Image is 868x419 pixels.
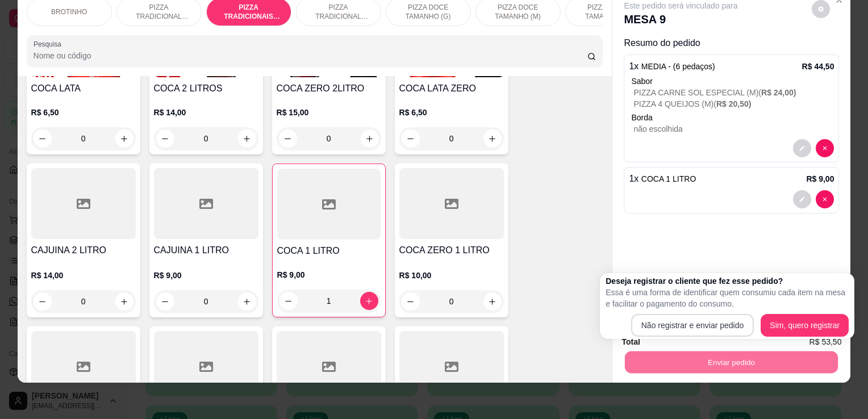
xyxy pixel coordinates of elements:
[156,129,174,148] button: decrease-product-quantity
[31,270,136,281] p: R$ 14,00
[154,107,258,118] p: R$ 14,00
[154,270,258,281] p: R$ 9,00
[156,292,174,311] button: decrease-product-quantity
[279,129,297,148] button: decrease-product-quantity
[399,82,504,95] h4: COCA LATA ZERO
[809,336,842,348] span: R$ 53,50
[399,270,504,281] p: R$ 10,00
[793,190,811,208] button: decrease-product-quantity
[216,3,282,21] p: PIZZA TRADICIONAIS TAMANHO (M)
[361,129,379,148] button: increase-product-quantity
[816,139,834,157] button: decrease-product-quantity
[31,244,136,257] h4: CAJUINA 2 LITRO
[631,76,834,87] div: Sabor
[238,292,256,311] button: increase-product-quantity
[624,36,839,50] p: Resumo do pedido
[625,351,838,373] button: Enviar pedido
[34,292,52,311] button: decrease-product-quantity
[31,82,136,95] h4: COCA LATA
[306,3,372,21] p: PIZZA TRADICIONAL TAMANHO (P)
[399,244,504,257] h4: COCA ZERO 1 LITRO
[154,244,258,257] h4: CAJUINA 1 LITRO
[633,87,834,98] p: PIZZA CARNE SOL ESPECIAL (M) (
[606,287,849,309] p: Essa é uma forma de identificar quem consumiu cada item na mesa e facilitar o pagamento do consumo.
[621,337,640,346] strong: Total
[402,292,420,311] button: decrease-product-quantity
[629,172,696,186] p: 1 x
[575,3,641,21] p: PIZZA DOCE TAMANHO (P)
[277,82,381,95] h4: COCA ZERO 2LITRO
[34,129,52,148] button: decrease-product-quantity
[806,173,834,185] p: R$ 9,00
[485,3,551,21] p: PIZZA DOCE TAMANHO (M)
[238,129,256,148] button: increase-product-quantity
[31,107,136,118] p: R$ 6,50
[633,123,834,135] p: não escolhida
[399,107,504,118] p: R$ 6,50
[483,292,502,311] button: increase-product-quantity
[277,107,381,118] p: R$ 15,00
[402,129,420,148] button: decrease-product-quantity
[624,11,737,27] p: MESA 9
[633,98,834,110] p: PIZZA 4 QUEIJOS (M) (
[761,88,796,97] span: R$ 24,00 )
[154,82,258,95] h4: COCA 2 LITROS
[34,39,65,49] label: Pesquisa
[483,129,502,148] button: increase-product-quantity
[631,112,834,123] p: Borda
[277,269,381,280] p: R$ 9,00
[641,174,696,183] span: COCA 1 LITRO
[279,292,298,310] button: decrease-product-quantity
[115,129,133,148] button: increase-product-quantity
[716,99,752,108] span: R$ 20,50 )
[360,292,378,310] button: increase-product-quantity
[606,275,849,287] h2: Deseja registrar o cliente que fez esse pedido?
[34,50,587,61] input: Pesquisa
[631,314,754,337] button: Não registrar e enviar pedido
[277,244,381,258] h4: COCA 1 LITRO
[629,60,715,73] p: 1 x
[126,3,192,21] p: PIZZA TRADICIONAL TAMANHO (G)
[395,3,461,21] p: PIZZA DOCE TAMANHO (G)
[793,139,811,157] button: decrease-product-quantity
[115,292,133,311] button: increase-product-quantity
[51,7,87,16] p: BROTINHO
[816,190,834,208] button: decrease-product-quantity
[802,61,834,72] p: R$ 44,50
[641,62,715,71] span: MEDIA - (6 pedaços)
[761,314,849,337] button: Sim, quero registrar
